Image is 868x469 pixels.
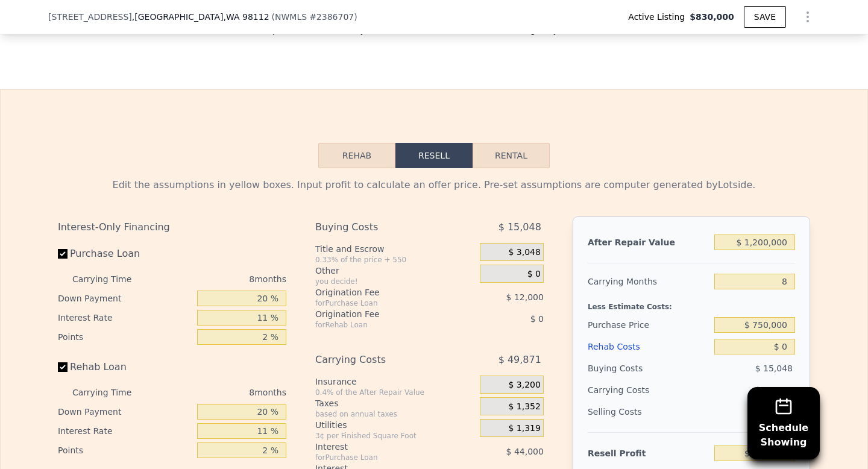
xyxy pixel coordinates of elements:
[473,143,550,168] button: Rental
[315,308,450,320] div: Origination Fee
[498,216,541,238] span: $ 15,048
[315,376,475,388] div: Insurance
[309,12,354,22] span: # 2386707
[527,269,541,280] span: $ 0
[588,231,709,253] div: After Repair Value
[588,336,709,357] div: Rehab Costs
[58,402,192,421] div: Down Payment
[132,11,269,23] span: , [GEOGRAPHIC_DATA]
[315,265,475,277] div: Other
[58,178,810,192] div: Edit the assumptions in yellow boxes. Input profit to calculate an offer price. Pre-set assumptio...
[588,314,709,336] div: Purchase Price
[588,442,709,464] div: Resell Profit
[58,308,192,327] div: Interest Rate
[58,289,192,308] div: Down Payment
[315,216,450,238] div: Buying Costs
[508,247,540,258] span: $ 3,048
[588,292,795,314] div: Less Estimate Costs:
[58,327,192,347] div: Points
[796,5,820,29] button: Show Options
[628,11,690,23] span: Active Listing
[506,447,544,456] span: $ 44,000
[58,362,68,372] input: Rehab Loan
[395,143,473,168] button: Resell
[315,409,475,419] div: based on annual taxes
[588,379,663,401] div: Carrying Costs
[508,401,540,412] span: $ 1,352
[275,12,307,22] span: NWMLS
[530,314,544,324] span: $ 0
[315,397,475,409] div: Taxes
[315,243,475,255] div: Title and Escrow
[58,216,286,238] div: Interest-Only Financing
[58,249,68,259] input: Purchase Loan
[315,388,475,397] div: 0.4% of the After Repair Value
[223,12,269,22] span: , WA 98112
[588,271,709,292] div: Carrying Months
[315,441,450,453] div: Interest
[58,356,192,378] label: Rehab Loan
[272,11,357,23] div: ( )
[690,11,734,23] span: $830,000
[315,419,475,431] div: Utilities
[508,380,540,391] span: $ 3,200
[48,11,132,23] span: [STREET_ADDRESS]
[755,364,793,373] span: $ 15,048
[315,286,450,298] div: Origination Fee
[315,453,450,462] div: for Purchase Loan
[72,383,151,402] div: Carrying Time
[315,277,475,286] div: you decide!
[315,255,475,265] div: 0.33% of the price + 550
[72,269,151,289] div: Carrying Time
[58,441,192,460] div: Points
[318,143,395,168] button: Rehab
[508,423,540,434] span: $ 1,319
[156,269,286,289] div: 8 months
[755,385,793,395] span: $ 49,871
[58,243,192,265] label: Purchase Loan
[315,320,450,330] div: for Rehab Loan
[588,357,709,379] div: Buying Costs
[506,292,544,302] span: $ 12,000
[744,6,786,28] button: SAVE
[747,387,820,459] button: ScheduleShowing
[315,298,450,308] div: for Purchase Loan
[58,421,192,441] div: Interest Rate
[156,383,286,402] div: 8 months
[315,349,450,371] div: Carrying Costs
[315,431,475,441] div: 3¢ per Finished Square Foot
[498,349,541,371] span: $ 49,871
[588,401,709,423] div: Selling Costs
